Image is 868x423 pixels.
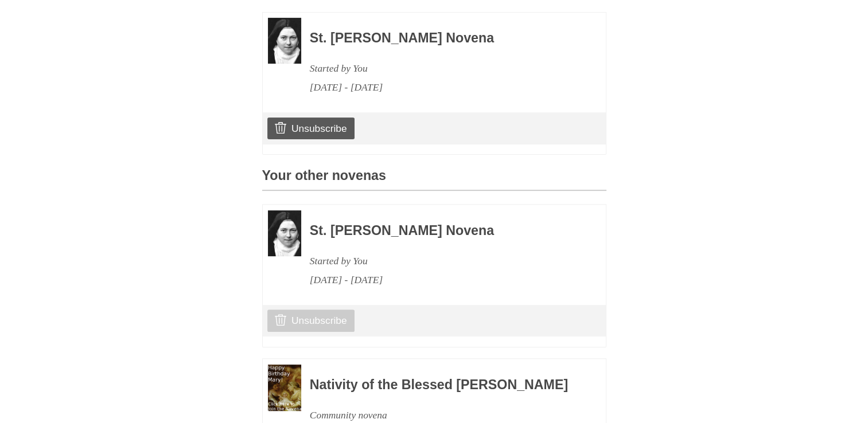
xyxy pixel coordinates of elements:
[310,78,575,97] div: [DATE] - [DATE]
[310,31,575,46] h3: St. [PERSON_NAME] Novena
[310,271,575,289] div: [DATE] - [DATE]
[268,365,301,412] img: Novena image
[268,18,301,64] img: Novena image
[310,59,575,78] div: Started by You
[262,169,606,191] h3: Your other novenas
[310,224,575,238] h3: St. [PERSON_NAME] Novena
[310,252,575,271] div: Started by You
[267,310,354,331] a: Unsubscribe
[268,210,301,256] img: Novena image
[267,117,354,139] a: Unsubscribe
[310,378,575,393] h3: Nativity of the Blessed [PERSON_NAME]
